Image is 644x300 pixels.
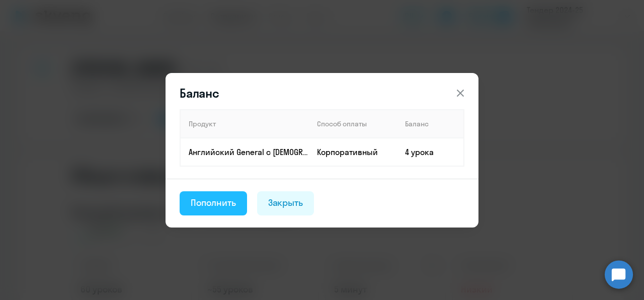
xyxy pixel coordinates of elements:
[257,191,314,215] button: Закрыть
[397,138,464,166] td: 4 урока
[397,110,464,138] th: Баланс
[191,196,236,209] div: Пополнить
[166,85,478,101] header: Баланс
[180,191,247,215] button: Пополнить
[180,110,309,138] th: Продукт
[268,196,303,209] div: Закрыть
[309,110,397,138] th: Способ оплаты
[309,138,397,166] td: Корпоративный
[189,146,308,158] p: Английский General с [DEMOGRAPHIC_DATA] преподавателем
